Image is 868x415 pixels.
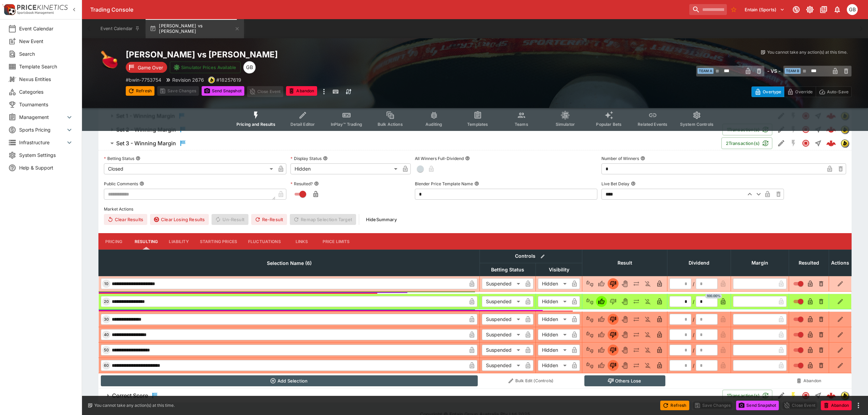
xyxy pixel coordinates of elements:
button: Number of Winners [640,156,645,161]
button: Lose [608,296,619,307]
button: Void [619,278,630,289]
h6: - VS - [767,67,781,75]
p: Revision 2676 [172,76,204,83]
h2: Copy To Clipboard [126,49,489,60]
span: Selection Name (6) [259,259,319,267]
button: Eliminated In Play [642,329,653,340]
button: Add Selection [101,375,478,386]
button: Toggle light/dark mode [804,3,816,16]
th: Dividend [667,250,731,276]
button: Simulator Prices Available [170,62,241,73]
button: HideSummary [362,214,401,225]
button: Set 3 - Winning Margin [98,136,721,150]
span: InPlay™ Trading [331,122,362,127]
a: 4f5d86bd-8828-455c-bd22-02732d01f6a1 [824,136,838,150]
img: bwin.png [208,77,215,83]
div: Hidden [290,163,400,174]
span: Un-Result [212,214,248,225]
button: 2Transaction(s) [721,137,772,149]
span: Bulk Actions [378,122,403,127]
button: Void [619,314,630,325]
span: Infrastructure [19,139,65,146]
h6: Correct Score [112,392,148,399]
img: bwin [841,139,849,147]
button: Push [631,314,642,325]
div: / [693,331,694,338]
p: Override [795,88,813,95]
button: Eliminated In Play [642,360,653,371]
p: Public Comments [104,181,138,187]
a: ebf0234f-d555-49e0-bdd1-9b7aa8a8c73c [824,389,838,402]
span: Popular Bets [596,122,622,127]
button: Win [596,278,607,289]
div: Event type filters [231,107,719,131]
span: Search [19,50,73,57]
p: Display Status [290,156,322,161]
span: System Settings [19,151,73,159]
th: Result [582,250,667,276]
span: Tournaments [19,101,73,108]
svg: Closed [802,139,810,147]
span: Auditing [425,122,442,127]
button: Not Set [584,345,595,356]
th: Actions [829,250,852,276]
div: Suspended [482,314,523,325]
button: [PERSON_NAME] vs [PERSON_NAME] [146,19,244,38]
div: / [693,362,694,369]
button: Push [631,296,642,307]
p: Resulted? [290,181,313,187]
button: more [320,86,328,97]
div: Suspended [482,345,523,356]
span: Event Calendar [19,25,73,32]
span: 10 [103,281,110,286]
button: Lose [608,278,619,289]
button: Blender Price Template Name [474,181,479,186]
button: Display Status [323,156,328,161]
button: Abandon [286,86,317,96]
div: Hidden [538,345,569,356]
span: Management [19,113,65,121]
div: Hidden [538,360,569,371]
th: Controls [480,250,582,263]
div: Suspended [482,360,523,371]
div: 4f5d86bd-8828-455c-bd22-02732d01f6a1 [826,138,836,148]
div: / [693,298,694,305]
span: 20 [103,299,110,304]
span: Help & Support [19,164,73,171]
button: Send Snapshot [736,401,779,410]
img: Sportsbook Management [17,11,54,14]
button: Auto-Save [816,86,852,97]
div: Gareth Brown [243,61,256,73]
button: Void [619,329,630,340]
button: Win [596,329,607,340]
button: Public Comments [139,181,144,186]
button: Void [619,345,630,356]
button: Correct Score [98,389,722,402]
div: Hidden [538,329,569,340]
span: 30 [103,317,110,322]
div: / [693,347,694,354]
img: table_tennis.png [98,49,120,71]
button: Eliminated In Play [642,314,653,325]
span: Mark an event as closed and abandoned. [821,401,852,408]
span: Betting Status [484,266,532,274]
div: bwin [841,391,849,400]
div: Suspended [482,329,523,340]
button: Push [631,345,642,356]
button: Bulk edit [538,252,547,261]
button: Eliminated In Play [642,296,653,307]
button: Lose [608,345,619,356]
button: Refresh [126,86,154,96]
div: / [693,316,694,323]
button: Closed [800,389,812,402]
button: Bulk Edit (Controls) [482,375,580,386]
p: Betting Status [104,156,134,161]
button: Not Set [584,360,595,371]
button: Price Limits [317,233,355,250]
div: ebf0234f-d555-49e0-bdd1-9b7aa8a8c73c [826,391,836,400]
button: Liability [163,233,194,250]
button: Closed [800,137,812,149]
button: Starting Prices [194,233,243,250]
button: Not Set [584,314,595,325]
span: 50 [103,348,110,352]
